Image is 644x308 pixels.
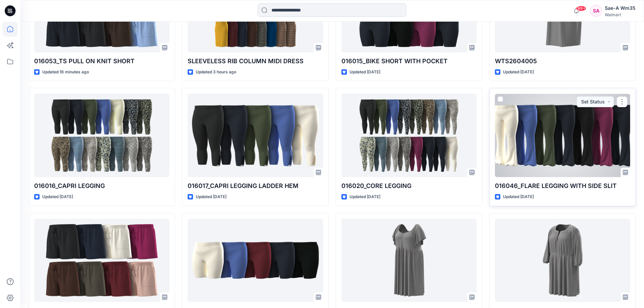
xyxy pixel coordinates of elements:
a: 016046_FLARE LEGGING WITH SIDE SLIT [495,94,630,177]
p: Updated [DATE] [350,193,380,200]
p: Updated [DATE] [503,193,534,200]
p: 016020_CORE LEGGING [341,181,477,191]
a: 016016_CAPRI LEGGING [34,94,169,177]
a: 016017_CAPRI LEGGING LADDER HEM [188,94,323,177]
a: 016014_BIKE SHORT [188,219,323,302]
p: Updated [DATE] [196,193,226,200]
p: 016015_BIKE SHORT WITH POCKET [341,56,477,66]
a: 016020_CORE LEGGING [341,94,477,177]
p: 016017_CAPRI LEGGING LADDER HEM [188,181,323,191]
p: Updated [DATE] [42,193,73,200]
p: 016053_TS PULL ON KNIT SHORT [34,56,169,66]
a: WTS2604006 [341,219,477,302]
p: SLEEVELESS RIB COLUMN MIDI DRESS [188,56,323,66]
span: 99+ [576,6,586,11]
p: Updated [DATE] [503,69,534,76]
p: 016016_CAPRI LEGGING [34,181,169,191]
div: Walmart [605,12,636,17]
p: WTS2604005 [495,56,630,66]
div: Sae-A Wm35 [605,4,636,12]
p: 016046_FLARE LEGGING WITH SIDE SLIT [495,181,630,191]
div: SA [590,5,602,17]
p: Updated 3 hours ago [196,69,236,76]
a: WTS2604007 [495,219,630,302]
a: 016053_TS PULL ON KNIT SHORT [34,219,169,302]
p: Updated 16 minutes ago [42,69,89,76]
p: Updated [DATE] [350,69,380,76]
